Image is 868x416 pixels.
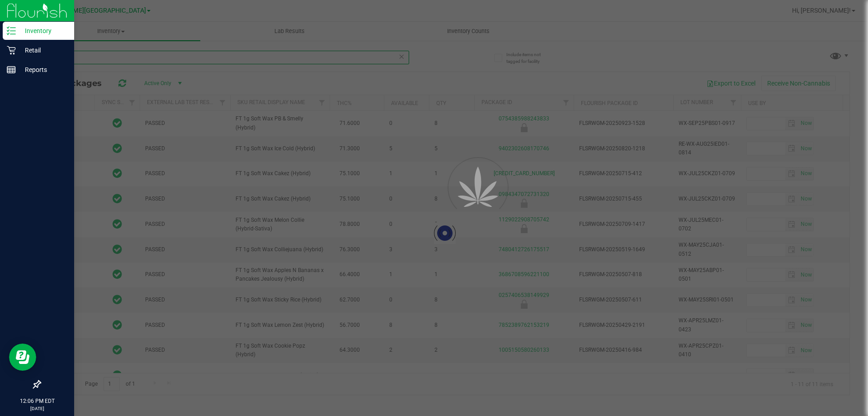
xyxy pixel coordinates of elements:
[16,45,70,56] p: Retail
[7,26,16,35] inline-svg: Inventory
[4,405,70,412] p: [DATE]
[7,46,16,55] inline-svg: Retail
[16,64,70,75] p: Reports
[9,344,36,371] iframe: Resource center
[7,65,16,74] inline-svg: Reports
[4,397,70,405] p: 12:06 PM EDT
[16,25,70,36] p: Inventory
